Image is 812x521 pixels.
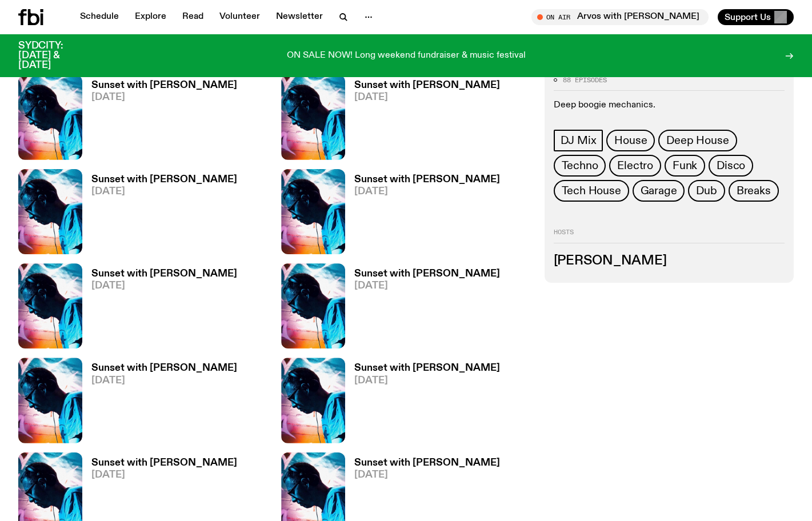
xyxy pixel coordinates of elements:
[82,175,237,254] a: Sunset with [PERSON_NAME][DATE]
[562,185,621,197] span: Tech House
[18,263,82,348] img: Simon Caldwell stands side on, looking downwards. He has headphones on. Behind him is a brightly ...
[563,77,607,83] span: 88 episodes
[281,263,345,348] img: Simon Caldwell stands side on, looking downwards. He has headphones on. Behind him is a brightly ...
[287,51,526,61] p: ON SALE NOW! Long weekend fundraiser & music festival
[73,9,126,25] a: Schedule
[269,9,330,25] a: Newsletter
[345,81,500,160] a: Sunset with [PERSON_NAME][DATE]
[717,159,745,172] span: Disco
[641,185,677,197] span: Garage
[531,9,709,25] button: On AirArvos with [PERSON_NAME]
[281,358,345,443] img: Simon Caldwell stands side on, looking downwards. He has headphones on. Behind him is a brightly ...
[354,458,500,468] h3: Sunset with [PERSON_NAME]
[354,376,500,386] span: [DATE]
[128,9,173,25] a: Explore
[606,130,655,151] a: House
[91,81,237,90] h3: Sunset with [PERSON_NAME]
[666,134,729,147] span: Deep House
[91,458,237,468] h3: Sunset with [PERSON_NAME]
[175,9,210,25] a: Read
[354,470,500,480] span: [DATE]
[18,169,82,254] img: Simon Caldwell stands side on, looking downwards. He has headphones on. Behind him is a brightly ...
[82,81,237,160] a: Sunset with [PERSON_NAME][DATE]
[18,75,82,160] img: Simon Caldwell stands side on, looking downwards. He has headphones on. Behind him is a brightly ...
[18,41,91,70] h3: SYDCITY: [DATE] & [DATE]
[614,134,647,147] span: House
[18,358,82,443] img: Simon Caldwell stands side on, looking downwards. He has headphones on. Behind him is a brightly ...
[665,155,705,177] a: Funk
[354,175,500,185] h3: Sunset with [PERSON_NAME]
[354,281,500,291] span: [DATE]
[658,130,737,151] a: Deep House
[554,254,785,267] h3: [PERSON_NAME]
[91,376,237,386] span: [DATE]
[91,269,237,279] h3: Sunset with [PERSON_NAME]
[91,281,237,291] span: [DATE]
[554,130,603,151] a: DJ Mix
[725,12,771,22] span: Support Us
[633,180,685,202] a: Garage
[554,100,785,111] p: Deep boogie mechanics.
[354,93,500,102] span: [DATE]
[91,187,237,197] span: [DATE]
[82,363,237,443] a: Sunset with [PERSON_NAME][DATE]
[91,93,237,102] span: [DATE]
[554,229,785,243] h2: Hosts
[354,81,500,90] h3: Sunset with [PERSON_NAME]
[345,175,500,254] a: Sunset with [PERSON_NAME][DATE]
[354,269,500,279] h3: Sunset with [PERSON_NAME]
[709,155,753,177] a: Disco
[562,159,598,172] span: Techno
[617,159,653,172] span: Electro
[354,363,500,373] h3: Sunset with [PERSON_NAME]
[609,155,661,177] a: Electro
[554,155,606,177] a: Techno
[737,185,771,197] span: Breaks
[673,159,697,172] span: Funk
[345,363,500,443] a: Sunset with [PERSON_NAME][DATE]
[91,363,237,373] h3: Sunset with [PERSON_NAME]
[213,9,267,25] a: Volunteer
[354,187,500,197] span: [DATE]
[696,185,717,197] span: Dub
[561,134,597,147] span: DJ Mix
[554,180,629,202] a: Tech House
[281,75,345,160] img: Simon Caldwell stands side on, looking downwards. He has headphones on. Behind him is a brightly ...
[718,9,794,25] button: Support Us
[91,470,237,480] span: [DATE]
[729,180,779,202] a: Breaks
[281,169,345,254] img: Simon Caldwell stands side on, looking downwards. He has headphones on. Behind him is a brightly ...
[345,269,500,348] a: Sunset with [PERSON_NAME][DATE]
[82,269,237,348] a: Sunset with [PERSON_NAME][DATE]
[688,180,725,202] a: Dub
[91,175,237,185] h3: Sunset with [PERSON_NAME]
